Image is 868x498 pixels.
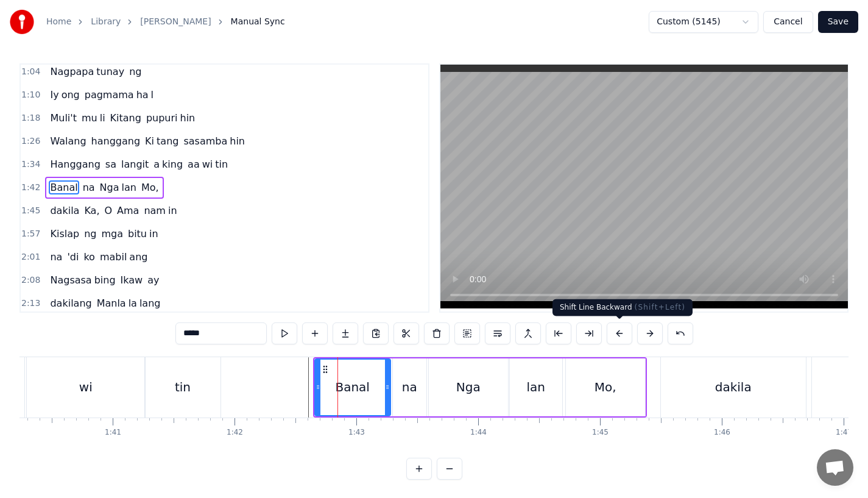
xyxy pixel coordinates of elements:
[80,111,99,125] span: mu
[21,89,40,101] span: 1:10
[138,296,162,310] span: lang
[103,204,113,218] span: O
[715,378,752,396] div: dakila
[348,428,365,438] div: 1:43
[140,16,211,28] a: [PERSON_NAME]
[592,428,609,438] div: 1:45
[456,378,481,396] div: Nga
[140,180,160,194] span: Mo,
[227,428,243,438] div: 1:42
[402,378,417,396] div: na
[21,66,40,78] span: 1:04
[120,157,150,171] span: langit
[83,204,101,218] span: Ka,
[46,16,285,28] nav: breadcrumb
[60,88,81,102] span: ong
[100,227,124,241] span: mga
[49,250,63,264] span: na
[109,111,143,125] span: Kitang
[66,250,80,264] span: 'di
[470,428,487,438] div: 1:44
[95,65,125,79] span: tunay
[595,378,616,396] div: Mo,
[99,250,128,264] span: mabil
[121,180,138,194] span: lan
[552,299,693,316] div: Shift Line Backward
[635,303,686,311] span: ( Shift+Left )
[49,111,78,125] span: Muli't
[817,449,853,486] div: Open chat
[116,204,140,218] span: Ama
[152,157,161,171] span: a
[49,88,60,102] span: Iy
[49,157,101,171] span: Hanggang
[21,112,40,124] span: 1:18
[836,428,852,438] div: 1:47
[145,111,179,125] span: pupuri
[49,134,87,148] span: Walang
[182,134,228,148] span: sasamba
[128,65,143,79] span: ng
[49,227,80,241] span: Kislap
[175,378,191,396] div: tin
[21,135,40,148] span: 1:26
[91,16,121,28] a: Library
[148,227,160,241] span: in
[214,157,229,171] span: tin
[146,273,160,287] span: ay
[21,297,40,310] span: 2:13
[21,205,40,217] span: 1:45
[128,250,149,264] span: ang
[93,273,117,287] span: bing
[99,111,107,125] span: li
[231,16,285,28] span: Manual Sync
[127,296,138,310] span: la
[105,428,121,438] div: 1:41
[79,378,93,396] div: wi
[21,228,40,240] span: 1:57
[186,157,201,171] span: aa
[526,378,545,396] div: lan
[150,88,155,102] span: l
[49,204,80,218] span: dakila
[167,204,178,218] span: in
[144,134,155,148] span: Ki
[818,11,858,33] button: Save
[127,227,148,241] span: bitu
[96,296,127,310] span: Manla
[21,158,40,171] span: 1:34
[99,180,121,194] span: Nga
[90,134,142,148] span: hanggang
[49,65,95,79] span: Nagpapa
[21,274,40,286] span: 2:08
[763,11,813,33] button: Cancel
[82,250,96,264] span: ko
[714,428,730,438] div: 1:46
[135,88,150,102] span: ha
[179,111,197,125] span: hin
[49,296,93,310] span: dakilang
[104,157,118,171] span: sa
[119,273,144,287] span: Ikaw
[335,378,369,396] div: Banal
[228,134,246,148] span: hin
[49,273,93,287] span: Nagsasa
[21,251,40,263] span: 2:01
[155,134,180,148] span: tang
[83,227,97,241] span: ng
[161,157,184,171] span: king
[82,180,96,194] span: na
[46,16,71,28] a: Home
[143,204,167,218] span: nam
[21,182,40,194] span: 1:42
[10,10,34,34] img: youka
[49,180,79,194] span: Banal
[201,157,214,171] span: wi
[83,88,135,102] span: pagmama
